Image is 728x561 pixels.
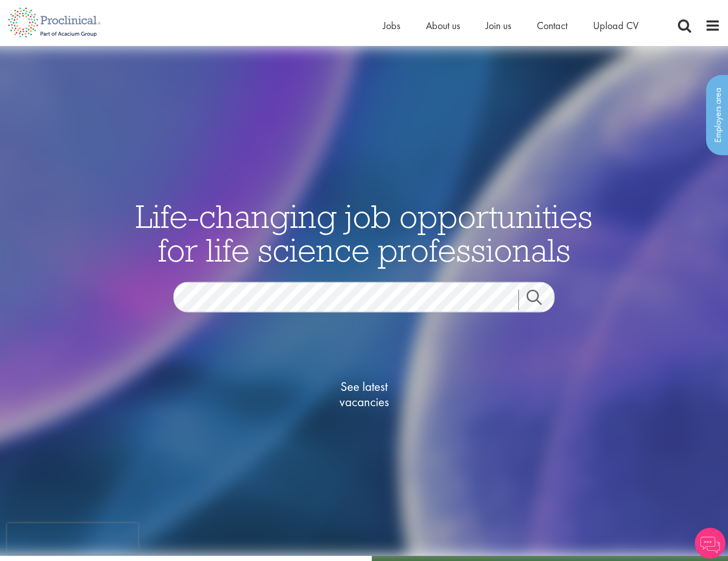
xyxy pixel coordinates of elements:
[313,379,415,409] span: See latest vacancies
[383,19,400,32] a: Jobs
[313,338,415,450] a: See latestvacancies
[426,19,460,32] a: About us
[486,19,511,32] a: Join us
[135,195,593,270] span: Life-changing job opportunities for life science professionals
[537,19,567,32] a: Contact
[593,19,639,32] a: Upload CV
[695,528,725,558] img: Chatbot
[518,289,562,310] a: Job search submit button
[7,523,138,554] iframe: reCAPTCHA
